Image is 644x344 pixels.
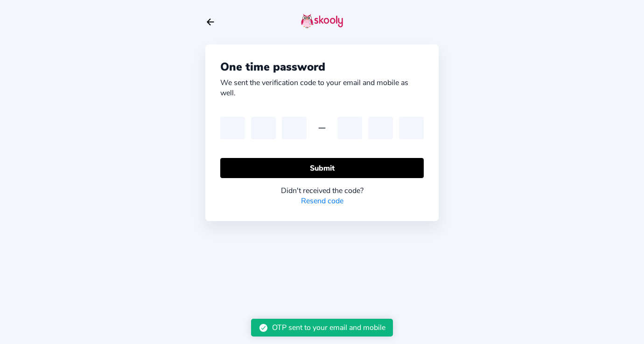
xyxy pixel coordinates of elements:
[220,78,424,98] div: We sent the verification code to your email and mobile as well.
[301,14,343,29] img: skooly-logo.png
[220,158,424,178] button: Submit
[220,186,424,196] div: Didn't received the code?
[205,17,216,27] button: arrow back outline
[220,59,424,74] div: One time password
[301,196,343,206] a: Resend code
[259,323,268,333] ion-icon: checkmark circle
[316,122,328,134] ion-icon: remove outline
[272,322,385,333] div: OTP sent to your email and mobile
